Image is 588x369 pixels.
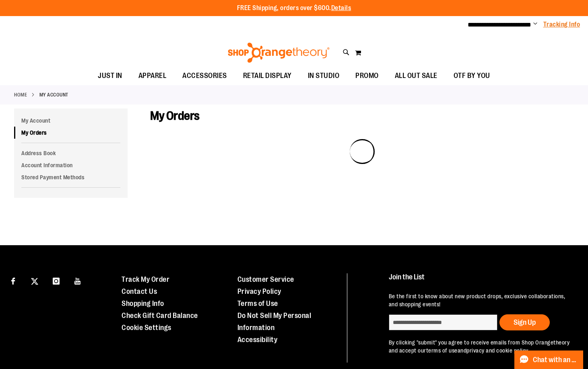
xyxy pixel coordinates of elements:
h4: Join the List [389,273,573,288]
a: Contact Us [122,287,157,295]
input: enter email [389,314,497,330]
span: Sign Up [514,318,536,326]
a: Home [14,91,27,98]
a: Visit our Instagram page [49,273,63,287]
img: Shop Orangetheory [227,43,331,63]
a: Cookie Settings [122,324,171,332]
a: My Orders [14,127,128,139]
p: By clicking "submit" you agree to receive emails from Shop Orangetheory and accept our and [389,338,573,355]
button: Chat with an Expert [514,351,584,369]
button: Sign Up [499,314,550,330]
span: RETAIL DISPLAY [243,67,292,85]
a: Check Gift Card Balance [122,312,198,320]
span: ALL OUT SALE [395,67,437,85]
a: terms of use [426,347,458,354]
img: Twitter [31,278,38,285]
p: Be the first to know about new product drops, exclusive collaborations, and shopping events! [389,292,573,308]
span: My Orders [150,109,200,123]
span: JUST IN [98,67,122,85]
a: My Account [14,115,128,127]
a: Tracking Info [543,20,580,29]
span: PROMO [355,67,379,85]
a: privacy and cookie policy. [466,347,529,354]
span: ACCESSORIES [182,67,227,85]
span: IN STUDIO [308,67,340,85]
a: Terms of Use [237,299,278,307]
strong: My Account [39,91,68,98]
a: Account Information [14,159,128,171]
span: APPAREL [138,67,167,85]
a: Visit our Facebook page [6,273,20,287]
button: Account menu [533,20,537,29]
span: Chat with an Expert [533,356,578,364]
a: Shopping Info [122,299,164,307]
p: FREE Shipping, orders over $600. [237,4,351,13]
a: Visit our Youtube page [71,273,85,287]
a: Stored Payment Methods [14,171,128,183]
a: Customer Service [237,275,294,283]
a: Accessibility [237,336,278,344]
a: Details [331,4,351,12]
a: Visit our X page [28,273,42,287]
a: Do Not Sell My Personal Information [237,312,312,332]
a: Address Book [14,147,128,159]
a: Privacy Policy [237,287,281,295]
a: Track My Order [122,275,169,283]
span: OTF BY YOU [454,67,490,85]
